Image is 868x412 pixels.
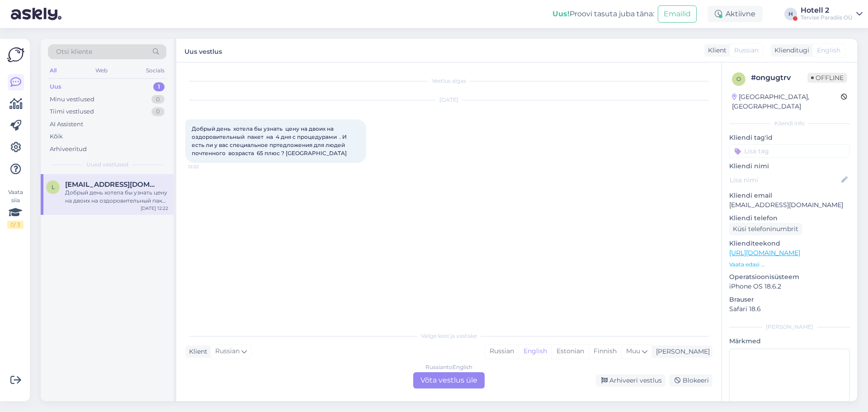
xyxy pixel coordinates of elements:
[807,73,847,83] span: Offline
[7,188,24,229] div: Vaata siia
[552,9,570,18] b: Uus!
[52,184,55,190] span: l
[7,221,24,229] div: 0 / 3
[736,76,741,82] span: o
[153,82,165,91] div: 1
[596,374,665,387] div: Arhiveeri vestlus
[65,189,168,205] div: Добрый день хотела бы узнать цену на двоих на оздоровительный пакет на 4 дня с процедурами . И ес...
[729,213,850,223] p: Kliendi telefon
[751,72,807,83] div: # ongugtrv
[184,44,222,57] label: Uus vestlus
[552,345,589,358] div: Estonian
[729,119,850,128] div: Kliendi info
[144,65,166,76] div: Socials
[730,175,840,185] input: Lisa nimi
[729,191,850,200] p: Kliendi email
[141,205,168,212] div: [DATE] 12:22
[729,161,850,171] p: Kliendi nimi
[215,346,240,356] span: Russian
[185,96,712,104] div: [DATE]
[801,7,863,21] a: Hotell 2Tervise Paradiis OÜ
[708,6,763,22] div: Aktiivne
[48,65,58,76] div: All
[784,8,797,20] div: H
[729,144,850,158] input: Lisa tag
[485,345,519,358] div: Russian
[413,372,485,388] div: Võta vestlus üle
[729,272,850,282] p: Operatsioonisüsteem
[729,239,850,248] p: Klienditeekond
[729,260,850,269] p: Vaata edasi ...
[50,120,83,129] div: AI Assistent
[65,180,159,189] span: ljubkul@gmail.com
[50,107,94,116] div: Tiimi vestlused
[192,125,348,156] span: Добрый день хотела бы узнать цену на двоих на оздоровительный пакет на 4 дня с процедурами . И ес...
[50,95,94,104] div: Minu vestlused
[7,46,24,63] img: Askly Logo
[56,47,92,57] span: Otsi kliente
[626,347,640,355] span: Muu
[50,82,61,91] div: Uus
[729,295,850,304] p: Brauser
[151,95,165,104] div: 0
[188,163,222,170] span: 12:22
[704,46,726,55] div: Klient
[729,133,850,142] p: Kliendi tag'id
[729,304,850,314] p: Safari 18.6
[94,65,109,76] div: Web
[801,14,853,21] div: Tervise Paradiis OÜ
[658,5,697,23] button: Emailid
[425,363,472,371] div: Russian to English
[151,107,165,116] div: 0
[589,345,621,358] div: Finnish
[801,7,853,14] div: Hotell 2
[734,46,759,55] span: Russian
[771,46,809,55] div: Klienditugi
[817,46,840,55] span: English
[729,223,802,235] div: Küsi telefoninumbrit
[50,132,63,141] div: Kõik
[652,347,710,356] div: [PERSON_NAME]
[185,77,712,85] div: Vestlus algas
[732,92,841,111] div: [GEOGRAPHIC_DATA], [GEOGRAPHIC_DATA]
[729,282,850,291] p: iPhone OS 18.6.2
[86,161,128,169] span: Uued vestlused
[729,323,850,331] div: [PERSON_NAME]
[185,347,208,356] div: Klient
[729,249,800,257] a: [URL][DOMAIN_NAME]
[729,336,850,346] p: Märkmed
[729,200,850,210] p: [EMAIL_ADDRESS][DOMAIN_NAME]
[185,332,712,340] div: Valige keel ja vastake
[552,9,654,19] div: Proovi tasuta juba täna:
[669,374,712,387] div: Blokeeri
[519,345,552,358] div: English
[50,145,87,154] div: Arhiveeritud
